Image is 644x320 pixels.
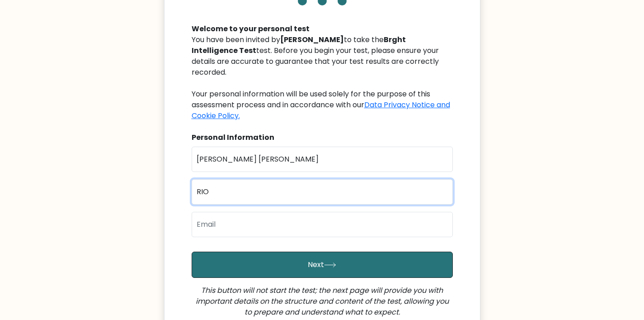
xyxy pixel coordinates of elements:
div: Welcome to your personal test [192,24,453,34]
a: Data Privacy Notice and Cookie Policy. [192,100,450,121]
div: Personal Information [192,132,453,143]
div: You have been invited by to take the test. Before you begin your test, please ensure your details... [192,34,453,121]
button: Next [192,252,453,278]
b: Brght Intelligence Test [192,34,406,56]
input: Email [192,212,453,237]
i: This button will not start the test; the next page will provide you with important details on the... [196,285,449,317]
b: [PERSON_NAME] [280,34,344,45]
input: Last name [192,179,453,205]
input: First name [192,147,453,172]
